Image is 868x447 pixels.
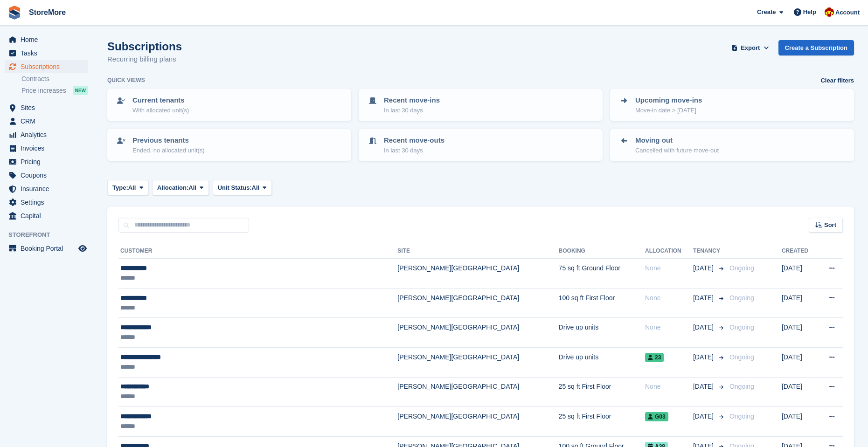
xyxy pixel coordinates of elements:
button: Type: All [107,180,148,195]
span: Insurance [21,182,76,195]
span: Ongoing [729,413,754,420]
a: Preview store [77,243,88,254]
a: Contracts [21,75,88,83]
span: Ongoing [729,294,754,302]
img: Store More Team [825,7,834,17]
a: Recent move-outs In last 30 days [360,130,602,160]
div: None [645,263,693,273]
span: Create [757,7,776,17]
td: 100 sq ft First Floor [559,288,645,318]
span: Tasks [21,47,76,60]
th: Allocation [645,244,693,259]
td: [PERSON_NAME][GEOGRAPHIC_DATA] [397,318,558,348]
th: Booking [559,244,645,259]
span: [DATE] [693,352,715,362]
td: [PERSON_NAME][GEOGRAPHIC_DATA] [397,347,558,377]
td: [DATE] [782,347,817,377]
th: Site [397,244,558,259]
p: Previous tenants [132,135,205,146]
span: All [252,183,260,193]
span: Ongoing [729,353,754,361]
span: [DATE] [693,263,715,273]
td: [PERSON_NAME][GEOGRAPHIC_DATA] [397,377,558,407]
a: Moving out Cancelled with future move-out [611,130,853,160]
td: [PERSON_NAME][GEOGRAPHIC_DATA] [397,288,558,318]
a: menu [5,101,88,114]
p: In last 30 days [384,146,444,155]
span: Ongoing [729,383,754,390]
button: Allocation: All [152,180,209,195]
a: Current tenants With allocated unit(s) [108,89,350,120]
p: Ended, no allocated unit(s) [132,146,205,155]
div: NEW [73,86,88,95]
span: Account [835,8,860,17]
span: Sort [824,220,836,230]
span: [DATE] [693,412,715,421]
a: StoreMore [25,5,69,20]
a: Upcoming move-ins Move-in date > [DATE] [611,89,853,120]
a: menu [5,142,88,155]
a: menu [5,128,88,141]
span: Sites [21,101,76,114]
td: Drive up units [559,318,645,348]
span: [DATE] [693,293,715,303]
span: Invoices [21,142,76,155]
span: Price increases [21,86,66,95]
a: Previous tenants Ended, no allocated unit(s) [108,130,350,160]
h6: Quick views [107,76,145,84]
a: Clear filters [820,76,854,85]
p: Recurring billing plans [107,54,182,65]
a: Price increases NEW [21,85,88,96]
p: In last 30 days [384,106,440,115]
th: Tenancy [693,244,726,259]
a: menu [5,47,88,60]
span: Storefront [8,230,93,240]
a: menu [5,60,88,73]
span: G03 [645,412,668,421]
span: All [128,183,136,193]
button: Export [730,40,771,55]
td: 25 sq ft First Floor [559,407,645,437]
p: Cancelled with future move-out [635,146,719,155]
a: Create a Subscription [778,40,854,55]
p: Current tenants [132,95,189,106]
a: menu [5,33,88,46]
td: 25 sq ft First Floor [559,377,645,407]
th: Customer [118,244,397,259]
td: [DATE] [782,377,817,407]
span: 23 [645,353,664,362]
span: Export [741,43,760,53]
a: menu [5,209,88,222]
span: [DATE] [693,323,715,332]
span: Coupons [21,169,76,182]
a: menu [5,169,88,182]
div: None [645,323,693,332]
td: [PERSON_NAME][GEOGRAPHIC_DATA] [397,259,558,289]
h1: Subscriptions [107,40,182,53]
div: None [645,382,693,392]
span: Pricing [21,155,76,168]
td: [DATE] [782,259,817,289]
td: 75 sq ft Ground Floor [559,259,645,289]
span: Capital [21,209,76,222]
a: menu [5,115,88,128]
td: [DATE] [782,288,817,318]
span: Home [21,33,76,46]
a: menu [5,242,88,255]
td: [DATE] [782,318,817,348]
span: Help [803,7,816,17]
p: Recent move-outs [384,135,444,146]
span: All [188,183,196,193]
p: Moving out [635,135,719,146]
a: Recent move-ins In last 30 days [360,89,602,120]
div: None [645,293,693,303]
td: [DATE] [782,407,817,437]
span: Booking Portal [21,242,76,255]
p: Upcoming move-ins [635,95,702,106]
span: Type: [112,183,128,193]
a: menu [5,182,88,195]
td: [PERSON_NAME][GEOGRAPHIC_DATA] [397,407,558,437]
td: Drive up units [559,347,645,377]
a: menu [5,196,88,209]
img: stora-icon-8386f47178a22dfd0bd8f6a31ec36ba5ce8667c1dd55bd0f319d3a0aa187defe.svg [7,6,21,20]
